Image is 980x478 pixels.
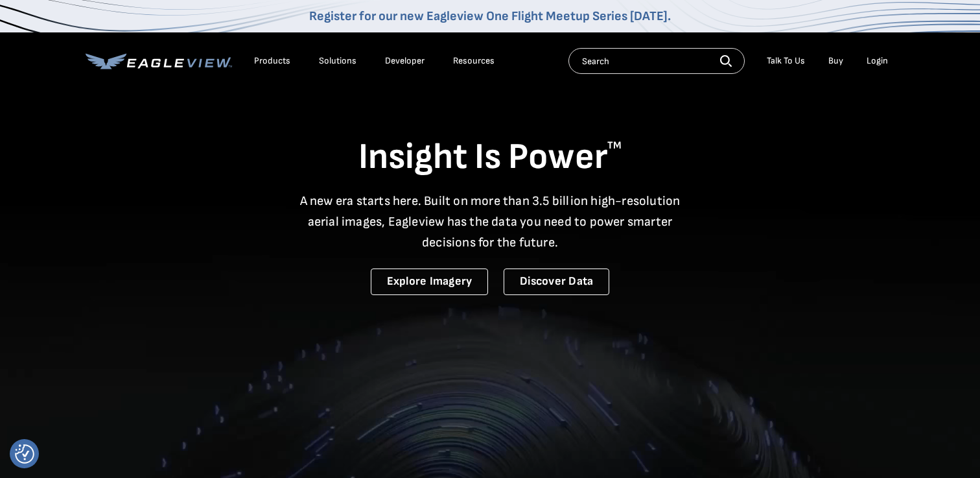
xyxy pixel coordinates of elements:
[504,269,609,295] a: Discover Data
[828,55,843,67] a: Buy
[371,269,489,295] a: Explore Imagery
[767,55,805,67] div: Talk To Us
[292,191,688,253] p: A new era starts here. Built on more than 3.5 billion high-resolution aerial images, Eagleview ha...
[15,444,34,464] img: Revisit consent button
[15,444,34,464] button: Consent Preferences
[385,55,425,67] a: Developer
[607,139,622,152] sup: TM
[319,55,356,67] div: Solutions
[453,55,495,67] div: Resources
[86,135,894,180] h1: Insight Is Power
[867,55,888,67] div: Login
[254,55,290,67] div: Products
[309,8,671,24] a: Register for our new Eagleview One Flight Meetup Series [DATE].
[568,48,745,74] input: Search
